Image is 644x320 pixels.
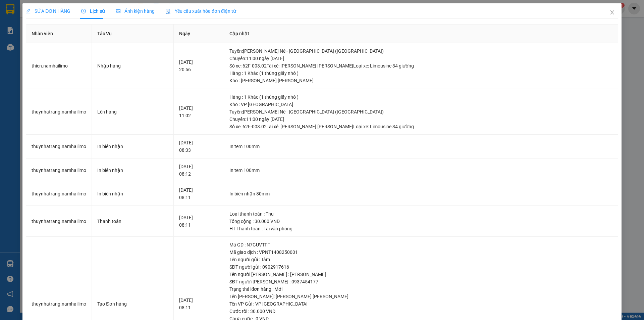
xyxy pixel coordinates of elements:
td: thuynhatrang.namhailimo [26,135,92,158]
div: [DATE] 08:11 [179,186,218,201]
td: thuynhatrang.namhailimo [26,158,92,182]
span: Ảnh kiện hàng [116,8,155,14]
div: Tổng cộng : 30.000 VND [229,218,612,225]
span: Yêu cầu xuất hóa đơn điện tử [165,8,236,14]
th: Ngày [174,25,224,43]
div: Kho : VP [GEOGRAPHIC_DATA] [229,101,612,108]
td: thuynhatrang.namhailimo [26,206,92,237]
div: Tuyến : [PERSON_NAME] Né - [GEOGRAPHIC_DATA] ([GEOGRAPHIC_DATA]) Chuyến: 11:00 ngày [DATE] Số xe:... [229,47,612,70]
div: In biên nhận [97,167,168,174]
div: [DATE] 20:56 [179,58,218,73]
span: close [609,10,615,15]
div: Tên [PERSON_NAME]: [PERSON_NAME] [PERSON_NAME] [229,293,612,300]
button: Close [603,3,622,22]
div: Thanh toán [97,218,168,225]
span: Lịch sử [81,8,105,14]
div: SĐT người gửi : 0902917616 [229,263,612,271]
div: Kho : [PERSON_NAME] [PERSON_NAME] [229,77,612,84]
div: Lên hàng [97,108,168,116]
img: icon [165,9,171,14]
div: In biên nhận [97,143,168,150]
div: Hàng : 1 Khác (1 thùng giấy nhỏ ) [229,70,612,77]
th: Nhân viên [26,25,92,43]
div: [DATE] 08:12 [179,163,218,178]
div: Tên người gửi : Tâm [229,256,612,263]
div: Mã giao dịch : VPNT1408250001 [229,248,612,256]
div: [DATE] 08:33 [179,139,218,154]
div: Loại thanh toán : Thu [229,210,612,218]
div: Mã GD : N7GUVTFF [229,241,612,248]
th: Cập nhật [224,25,618,43]
div: In biên nhận 80mm [229,190,612,197]
span: SỬA ĐƠN HÀNG [26,8,70,14]
td: thien.namhailimo [26,43,92,89]
div: Nhập hàng [97,62,168,70]
div: Tạo Đơn hàng [97,300,168,308]
th: Tác Vụ [92,25,174,43]
div: [DATE] 11:02 [179,104,218,119]
td: thuynhatrang.namhailimo [26,89,92,135]
div: Trạng thái đơn hàng : Mới [229,285,612,293]
div: HT Thanh toán : Tại văn phòng [229,225,612,232]
div: In tem 100mm [229,143,612,150]
span: clock-circle [81,9,86,13]
div: [DATE] 08:11 [179,214,218,229]
span: picture [116,9,120,13]
div: Hàng : 1 Khác (1 thùng giấy nhỏ ) [229,93,612,101]
div: [DATE] 08:11 [179,296,218,311]
div: In biên nhận [97,190,168,197]
div: Tên người [PERSON_NAME] : [PERSON_NAME] [229,271,612,278]
div: Cước rồi : 30.000 VND [229,308,612,315]
td: thuynhatrang.namhailimo [26,182,92,206]
div: SĐT người [PERSON_NAME] : 0937454177 [229,278,612,285]
div: Tuyến : [PERSON_NAME] Né - [GEOGRAPHIC_DATA] ([GEOGRAPHIC_DATA]) Chuyến: 11:00 ngày [DATE] Số xe:... [229,108,612,130]
span: edit [26,9,31,13]
div: In tem 100mm [229,167,612,174]
div: Tên VP Gửi : VP [GEOGRAPHIC_DATA] [229,300,612,308]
